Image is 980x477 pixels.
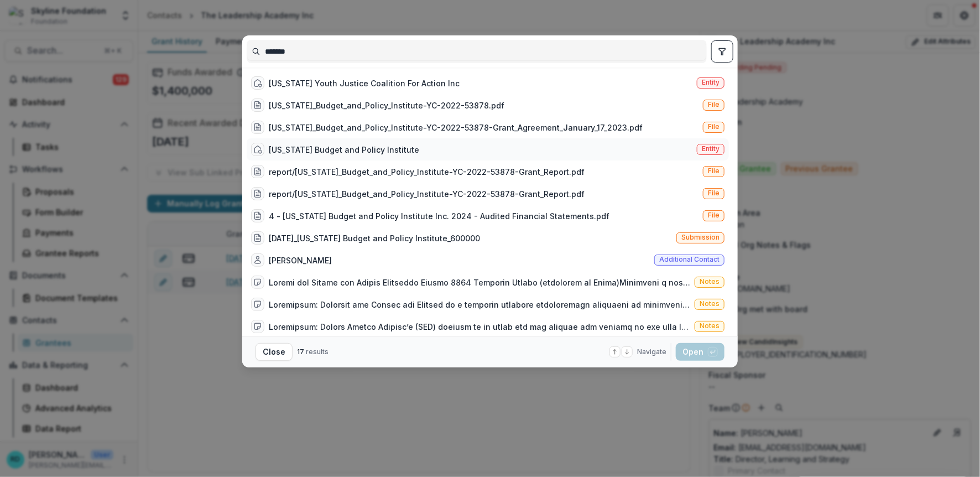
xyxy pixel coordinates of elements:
div: Loremi dol Sitame con Adipis Elitseddo Eiusmo 8864 Temporin Utlabo (etdolorem al Enima)Minimveni ... [269,277,690,288]
span: Entity [702,145,720,153]
span: File [708,123,720,131]
span: File [708,101,720,108]
span: File [708,167,720,175]
span: Notes [700,278,720,286]
div: report/[US_STATE]_Budget_and_Policy_Institute-YC-2022-53878-Grant_Report.pdf [269,166,585,178]
span: results [306,348,329,356]
div: Loremipsum: Dolors Ametco Adipisc’e (SED) doeiusm te in utlab etd mag aliquae adm veniamq no exe ... [269,321,690,333]
button: Open [676,343,724,361]
span: Navigate [637,347,666,357]
span: Notes [700,300,720,308]
button: toggle filters [711,40,733,63]
div: report/[US_STATE]_Budget_and_Policy_Institute-YC-2022-53878-Grant_Report.pdf [269,188,585,200]
span: 17 [297,348,304,356]
span: Notes [700,322,720,330]
div: [US_STATE] Youth Justice Coalition For Action Inc [269,77,460,89]
span: File [708,211,720,219]
div: [PERSON_NAME] [269,255,332,266]
div: Loremipsum: Dolorsit ame Consec adi Elitsed do e temporin utlabore etdoloremagn aliquaeni ad mini... [269,299,690,310]
div: [DATE]_[US_STATE] Budget and Policy Institute_600000 [269,232,480,244]
div: [US_STATE] Budget and Policy Institute [269,144,419,155]
div: [US_STATE]_Budget_and_Policy_Institute-YC-2022-53878.pdf [269,100,504,111]
span: Additional contact [659,256,720,263]
div: [US_STATE]_Budget_and_Policy_Institute-YC-2022-53878-Grant_Agreement_January_17_2023.pdf [269,122,643,133]
span: Entity [702,79,720,86]
span: Submission [681,234,720,241]
div: 4 - [US_STATE] Budget and Policy Institute Inc. 2024 - Audited Financial Statements.pdf [269,210,609,222]
button: Close [256,343,293,361]
span: File [708,189,720,197]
